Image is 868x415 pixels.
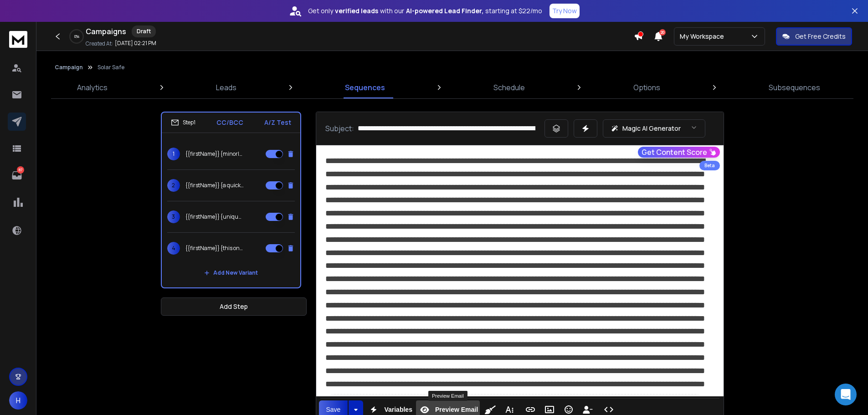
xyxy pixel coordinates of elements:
div: Open Intercom Messenger [835,384,857,405]
p: Get only with our starting at $22/mo [308,6,542,15]
p: Try Now [552,6,577,15]
a: Leads [211,77,242,98]
p: Subsequences [769,82,820,93]
p: [DATE] 02:21 PM [115,40,156,47]
h1: Campaigns [86,26,126,37]
p: {{firstName}} {unique find with lasting value|just one tweak|refine slightly|pivot small|subtle s... [185,213,244,220]
p: {{firstName}} {minor|small|tiny|modest|little} {shift|pivot|alteration|course change|slight chang... [185,150,244,158]
button: Try Now [550,4,580,18]
span: 20 [659,29,666,36]
a: 87 [8,166,26,184]
span: 4 [167,242,180,255]
button: Campaign [55,64,83,71]
button: H [9,391,27,410]
span: Preview Email [433,406,480,414]
strong: verified leads [335,6,378,15]
strong: AI-powered Lead Finder, [406,6,483,15]
button: Add Step [161,297,307,316]
p: A/Z Test [264,118,291,127]
button: Add New Variant [197,264,265,282]
p: Schedule [493,82,525,93]
p: {{firstName}} {this one’s special|a remarkable truth|a simple switch|subtle pivot|a micro-step|ti... [185,245,244,252]
li: Step1CC/BCCA/Z Test1{{firstName}} {minor|small|tiny|modest|little} {shift|pivot|alteration|course... [161,112,301,288]
span: Variables [382,406,414,414]
a: Options [628,77,666,98]
p: Magic AI Generator [622,124,681,133]
div: Step 1 [171,118,195,127]
p: 87 [17,166,24,174]
p: Created At: [86,40,113,47]
a: Subsequences [763,77,826,98]
div: Draft [132,26,156,37]
span: 2 [167,179,180,192]
span: 3 [167,210,180,223]
p: {{firstName}} {a quick pivot|a subtle shift|gentle change|a tiny move|increase momentum|small fix... [185,182,244,189]
a: Schedule [488,77,530,98]
p: Leads [216,82,236,93]
span: 1 [167,148,180,160]
button: Get Free Credits [776,27,852,46]
p: Analytics [77,82,108,93]
img: logo [9,31,27,48]
a: Sequences [339,77,390,98]
p: Options [633,82,660,93]
p: Subject: [325,123,354,134]
div: Preview Email [428,391,467,401]
button: Get Content Score [638,147,720,158]
p: Sequences [345,82,385,93]
button: Magic AI Generator [603,119,705,138]
p: 0 % [74,34,79,39]
p: CC/BCC [216,118,243,127]
p: My Workspace [680,32,728,41]
div: Beta [699,161,720,170]
a: Analytics [72,77,113,98]
p: Get Free Credits [795,32,846,41]
p: Solar Safe [98,64,124,71]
